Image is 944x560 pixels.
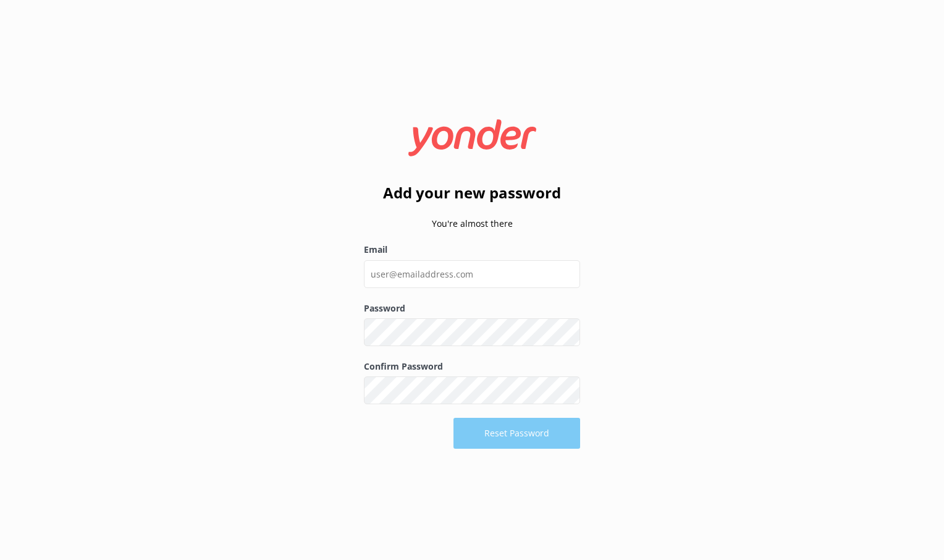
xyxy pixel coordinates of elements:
[555,378,580,403] button: Show password
[555,320,580,345] button: Show password
[364,217,580,231] p: You're almost there
[364,360,580,373] label: Confirm Password
[364,302,580,315] label: Password
[364,260,580,288] input: user@emailaddress.com
[364,181,580,205] h2: Add your new password
[364,243,580,257] label: Email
